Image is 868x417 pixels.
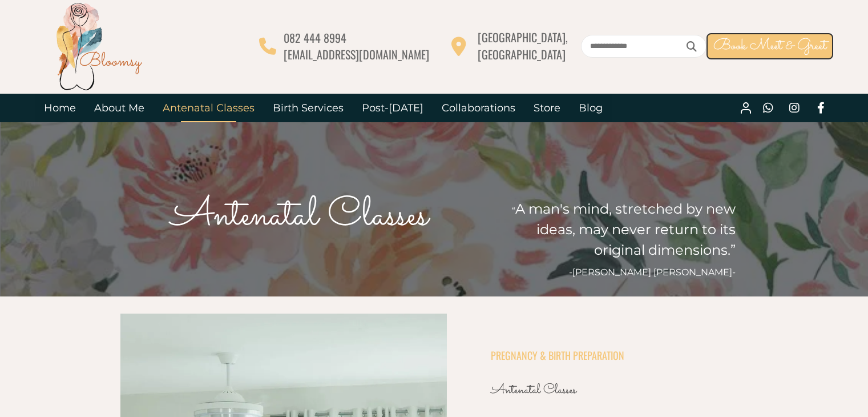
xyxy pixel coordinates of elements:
span: Book Meet & Greet [713,35,826,57]
span: A man's mind, stretched by new ideas, may never return to its original dimensions. [515,201,736,258]
a: Home [35,94,85,122]
a: Birth Services [264,94,353,122]
span: [GEOGRAPHIC_DATA] [478,46,566,63]
span: [GEOGRAPHIC_DATA], [478,29,568,46]
span: Antenatal Classes [491,380,576,400]
a: Post-[DATE] [353,94,433,122]
a: Antenatal Classes [154,94,264,122]
span: [EMAIL_ADDRESS][DOMAIN_NAME] [284,46,429,63]
a: About Me [85,94,154,122]
a: Blog [570,94,612,122]
span: 082 444 8994 [284,29,346,46]
span: Antenatal Classes [171,186,428,246]
a: Book Meet & Greet [706,33,833,59]
span: -[PERSON_NAME] [PERSON_NAME]- [569,267,736,278]
img: Bloomsy [53,1,144,92]
span: “ [512,205,515,216]
a: Collaborations [433,94,524,122]
span: ” [730,242,736,258]
span: PREGNANCY & BIRTH PREPARATION [491,348,624,363]
a: Store [524,94,570,122]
